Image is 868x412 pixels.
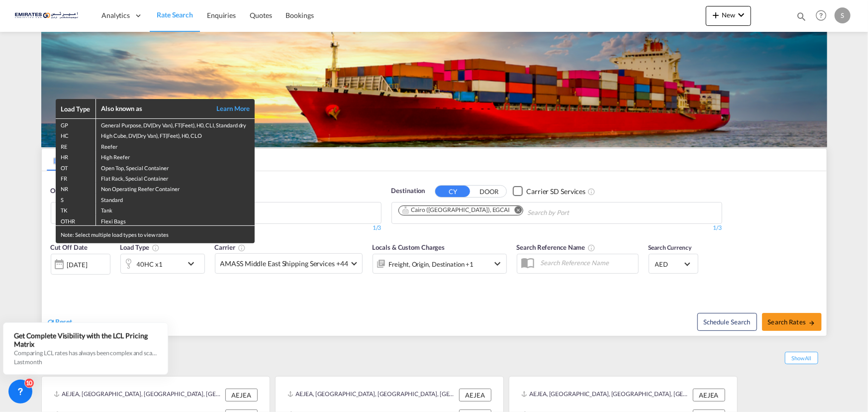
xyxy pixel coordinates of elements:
[96,162,255,172] td: Open Top, Special Container
[56,162,96,172] td: OT
[56,119,96,130] td: GP
[96,194,255,204] td: Standard
[101,104,205,113] div: Also known as
[56,183,96,193] td: NR
[56,204,96,214] td: TK
[96,129,255,140] td: High Cube, DV(Dry Van), FT(Feet), H0, CLO
[96,151,255,161] td: High Reefer
[56,226,255,243] div: Note: Select multiple load types to view rates
[96,183,255,193] td: Non Operating Reefer Container
[56,194,96,204] td: S
[56,215,96,226] td: OTHR
[7,360,42,397] iframe: Chat
[205,104,250,113] a: Learn More
[56,172,96,183] td: FR
[56,99,96,118] th: Load Type
[96,204,255,214] td: Tank
[56,140,96,151] td: RE
[96,119,255,130] td: General Purpose, DV(Dry Van), FT(Feet), H0, CLI, Standard dry
[96,215,255,226] td: Flexi Bags
[56,129,96,140] td: HC
[96,172,255,183] td: Flat Rack, Special Container
[96,140,255,151] td: Reefer
[56,151,96,161] td: HR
